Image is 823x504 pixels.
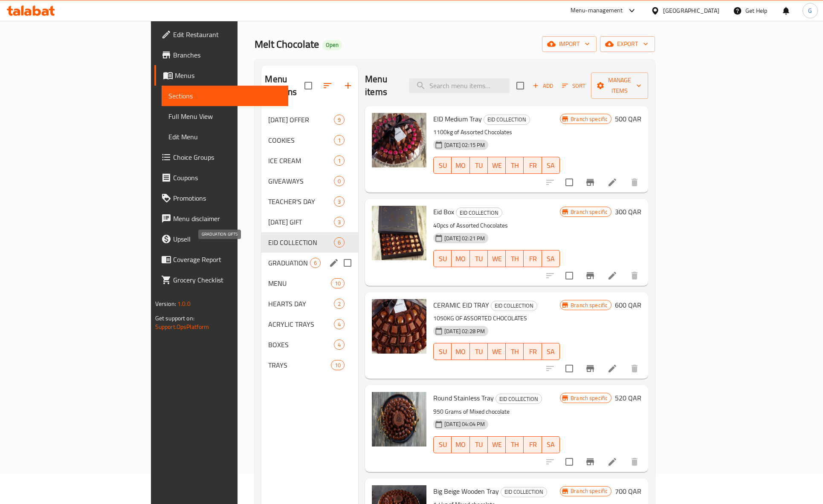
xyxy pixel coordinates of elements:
span: Eid Box [433,205,454,218]
div: HEARTS DAY2 [261,294,358,314]
span: TRAYS [268,360,330,370]
span: TEACHER'S DAY [268,196,334,207]
div: BOXES [268,340,334,350]
h6: 500 QAR [615,113,641,125]
span: 1 [334,157,344,165]
span: 0 [334,177,344,185]
span: 3 [334,218,344,226]
button: Branch-specific-item [580,358,600,379]
span: Branch specific [567,208,611,216]
div: BOXES4 [261,334,358,355]
span: ACRYLIC TRAYS [268,319,334,329]
span: FR [527,159,538,172]
button: MO [452,436,469,453]
span: FR [527,346,538,358]
p: 40pcs of Assorted Chocolates [433,220,560,231]
div: Open [322,40,342,50]
span: GRADUATION GIFTS [268,258,310,268]
span: Coupons [173,173,281,183]
span: Grocery Checklist [173,275,281,285]
div: items [334,217,345,227]
div: TEACHER'S DAY3 [261,191,358,212]
div: items [334,196,345,207]
a: Menu disclaimer [154,208,288,229]
span: Open [322,41,342,49]
span: 4 [334,341,344,349]
span: Select to update [560,173,578,191]
div: EID COLLECTION [456,207,502,218]
a: Full Menu View [162,106,288,127]
span: 3 [334,198,344,206]
span: TU [473,253,484,265]
div: EID COLLECTION [501,487,547,497]
span: HEARTS DAY [268,299,334,309]
a: Edit menu item [607,271,617,281]
span: G [808,6,812,15]
span: SA [545,438,556,451]
span: WE [491,346,502,358]
span: SU [437,159,448,172]
div: ICE CREAM1 [261,150,358,171]
div: TRAYS10 [261,355,358,375]
span: EID COLLECTION [456,208,502,218]
button: SU [433,157,452,174]
span: Sections [168,91,281,101]
span: [DATE] 02:15 PM [441,141,488,149]
span: SU [437,346,448,358]
span: Select all sections [299,77,317,95]
span: 1.0.0 [177,298,191,309]
button: Branch-specific-item [580,265,600,286]
a: Sections [162,86,288,106]
span: MENU [268,278,330,288]
span: Round Stainless Tray [433,392,494,404]
input: search [409,78,510,93]
button: FR [524,343,542,360]
span: 4 [334,320,344,328]
span: Select to update [560,453,578,471]
a: Choice Groups [154,147,288,167]
h2: Menu items [365,73,399,98]
span: MO [455,159,466,172]
button: Branch-specific-item [580,172,600,193]
a: Menus [154,65,288,86]
button: WE [488,250,506,267]
a: Upsell [154,229,288,249]
button: Add section [338,75,358,96]
span: Edit Restaurant [173,29,281,40]
span: EID COLLECTION [491,301,537,311]
button: delete [624,358,645,379]
div: EID COLLECTION [484,115,530,125]
span: EID COLLECTION [496,394,542,404]
div: items [334,115,345,125]
h6: 520 QAR [615,392,641,404]
div: [GEOGRAPHIC_DATA] [663,6,719,15]
span: TU [473,159,484,172]
button: TU [470,157,488,174]
span: EID COLLECTION [484,115,530,124]
div: items [334,135,345,145]
span: 10 [331,279,344,288]
span: Branch specific [567,487,611,495]
button: FR [524,157,542,174]
div: COOKIES1 [261,130,358,150]
button: FR [524,436,542,453]
span: WE [491,159,502,172]
div: items [334,340,345,350]
h6: 700 QAR [615,485,641,497]
a: Branches [154,45,288,65]
button: MO [452,343,469,360]
button: SU [433,436,452,453]
div: [DATE] GIFT3 [261,212,358,232]
div: COOKIES [268,135,334,145]
span: MO [455,346,466,358]
span: SA [545,346,556,358]
div: MOTHER'S DAY GIFT [268,217,334,227]
a: Edit Restaurant [154,24,288,45]
span: Select to update [560,267,578,285]
span: Full Menu View [168,111,281,121]
span: TU [473,438,484,451]
button: SU [433,343,452,360]
a: Promotions [154,188,288,208]
button: SU [433,250,452,267]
